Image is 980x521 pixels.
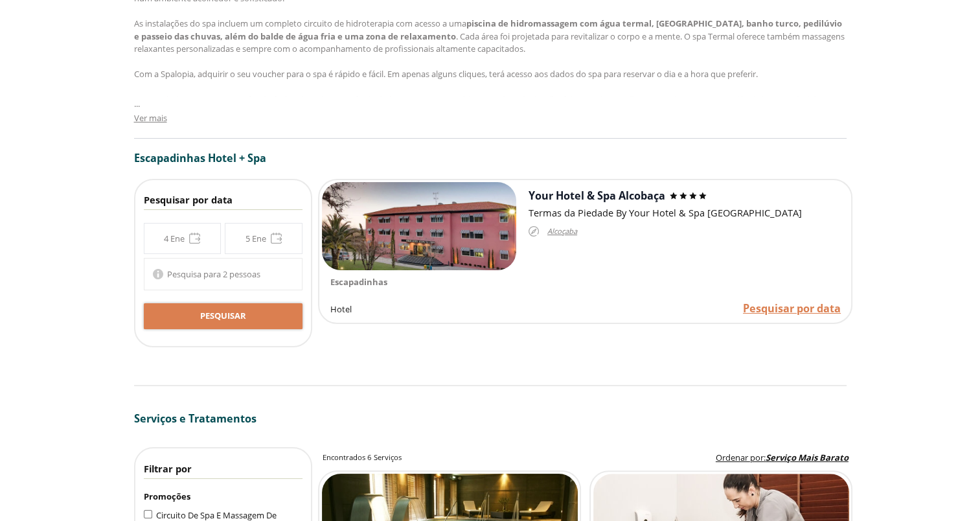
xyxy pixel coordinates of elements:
[529,189,665,203] span: Your Hotel & Spa Alcobaça
[144,462,192,475] span: Filtrar por
[743,301,841,316] a: Pesquisar por data
[529,205,849,220] div: Termas da Piedade By Your Hotel & Spa [GEOGRAPHIC_DATA]
[167,268,260,280] span: Pesquisa para 2 pessoas
[144,303,302,329] button: Pesquisar
[330,276,387,288] span: Escapadinhas
[716,452,764,463] span: Ordenar por
[134,411,256,426] span: Serviços e Tratamentos
[330,297,534,321] div: Hotel
[134,112,167,125] button: Ver mais
[134,151,205,165] span: Escapadinhas
[547,224,577,239] span: Alcoçaba
[208,151,266,165] span: Hotel + Spa
[134,112,167,124] span: Ver mais
[144,193,233,206] span: Pesquisar por data
[716,452,849,465] label: :
[134,97,140,111] span: ...
[766,452,849,463] span: Serviço Mais Barato
[144,491,190,502] span: Promoções
[323,452,402,463] h2: Encontrados 6 Serviços
[200,310,246,323] span: Pesquisar
[134,17,844,42] strong: piscina de hidromassagem com água termal, [GEOGRAPHIC_DATA], banho turco, pedilúvio e passeio das...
